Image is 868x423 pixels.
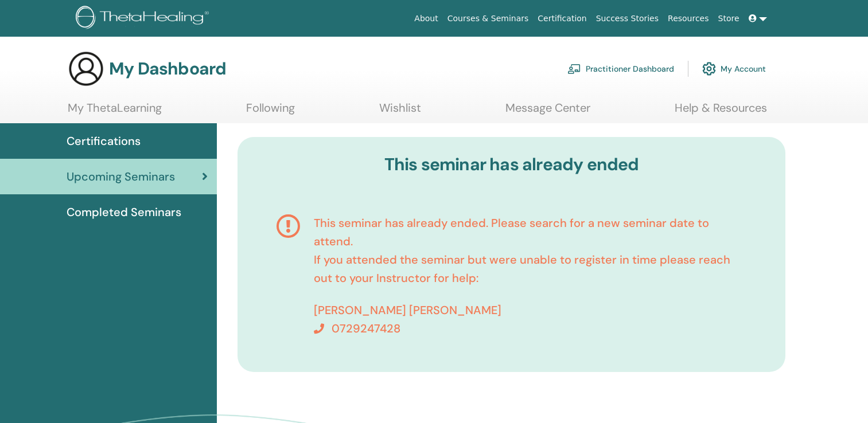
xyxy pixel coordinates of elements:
[702,59,716,79] img: cog.svg
[332,321,400,336] span: 0729247428
[533,8,591,29] a: Certification
[109,58,226,79] h3: My Dashboard
[255,154,768,175] h3: This seminar has already ended
[567,64,581,74] img: chalkboard-teacher.svg
[379,101,421,123] a: Wishlist
[76,6,213,32] img: logo.png
[702,56,766,81] a: My Account
[314,214,747,250] p: This seminar has already ended. Please search for a new seminar date to attend.
[314,250,747,287] p: If you attended the seminar but were unable to register in time please reach out to your Instruct...
[68,101,162,123] a: My ThetaLearning
[314,301,747,319] p: [PERSON_NAME] [PERSON_NAME]
[67,168,175,185] span: Upcoming Seminars
[68,50,104,87] img: generic-user-icon.jpg
[675,101,767,123] a: Help & Resources
[567,56,674,81] a: Practitioner Dashboard
[443,8,534,29] a: Courses & Seminars
[714,8,744,29] a: Store
[505,101,590,123] a: Message Center
[410,8,442,29] a: About
[246,101,295,123] a: Following
[67,132,141,150] span: Certifications
[663,8,714,29] a: Resources
[591,8,663,29] a: Success Stories
[67,203,181,221] span: Completed Seminars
